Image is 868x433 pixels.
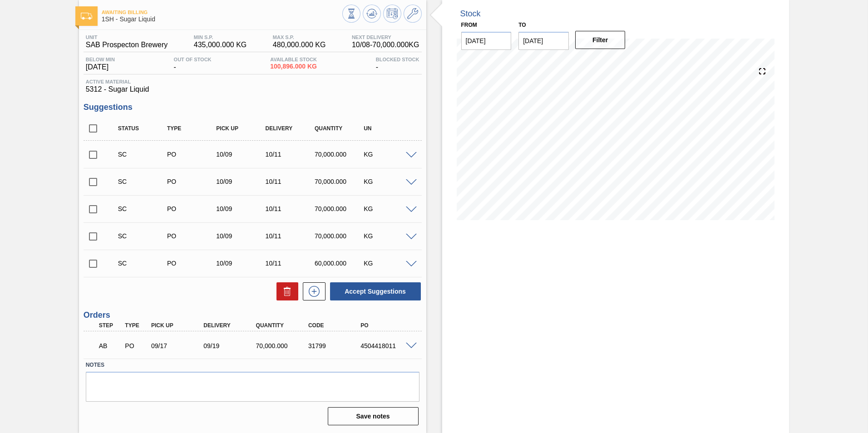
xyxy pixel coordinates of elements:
div: KG [361,260,416,267]
span: 1SH - Sugar Liquid [102,16,342,23]
div: Step [97,322,124,329]
div: PO [358,322,417,329]
div: 70,000.000 [312,232,367,240]
div: Status [116,125,171,132]
button: Stocks Overview [342,5,360,23]
div: 10/09/2025 [214,205,269,212]
div: Suggestion Created [116,232,171,240]
span: Awaiting Billing [102,10,342,15]
h3: Suggestions [84,103,422,112]
input: mm/dd/yyyy [461,32,512,50]
div: 70,000.000 [312,205,367,212]
div: - [172,57,214,71]
div: Purchase order [165,232,220,240]
div: Stock [460,9,481,19]
div: Purchase order [165,260,220,267]
div: KG [361,178,416,185]
label: to [518,22,526,28]
div: Accept Suggestions [325,281,422,301]
span: Next Delivery [352,34,419,40]
div: 10/09/2025 [214,232,269,240]
div: 31799 [306,342,365,349]
span: Out Of Stock [174,57,212,62]
div: 70,000.000 [254,342,312,349]
div: 10/11/2025 [263,260,318,267]
div: Purchase order [165,205,220,212]
div: 60,000.000 [312,260,367,267]
div: KG [361,205,416,212]
div: Pick up [214,125,269,132]
span: MAX S.P. [273,34,326,40]
span: [DATE] [86,63,115,71]
div: Suggestion Created [116,178,171,185]
span: Unit [86,34,168,40]
span: 100,896.000 KG [270,63,317,70]
div: Awaiting Billing [97,336,124,356]
div: 09/17/2025 [149,342,207,349]
div: 70,000.000 [312,151,367,158]
div: Delivery [201,322,260,329]
button: Schedule Inventory [383,5,401,23]
button: Filter [575,31,626,49]
div: 10/09/2025 [214,260,269,267]
div: - [374,57,422,71]
div: UN [361,125,416,132]
div: Purchase order [165,151,220,158]
div: KG [361,151,416,158]
button: Go to Master Data / General [404,5,422,23]
span: Available Stock [270,57,317,62]
button: Update Chart [363,5,381,23]
div: Suggestion Created [116,205,171,212]
button: Save notes [328,407,419,425]
span: MIN S.P. [194,34,247,40]
label: From [461,22,477,28]
div: Quantity [312,125,367,132]
img: Ícone [81,13,92,20]
div: Code [306,322,365,329]
div: Delete Suggestions [272,282,298,300]
div: 09/19/2025 [201,342,260,349]
div: Purchase order [123,342,150,349]
div: 10/11/2025 [263,205,318,212]
div: Quantity [254,322,312,329]
div: 10/11/2025 [263,151,318,158]
div: Type [123,322,150,329]
span: 435,000.000 KG [194,41,247,49]
div: KG [361,232,416,240]
span: Blocked Stock [376,57,419,62]
div: New suggestion [298,282,325,300]
div: 4504418011 [358,342,417,349]
div: 10/09/2025 [214,151,269,158]
h3: Orders [84,310,422,320]
span: Active Material [86,79,419,84]
label: Notes [86,359,419,372]
div: Type [165,125,220,132]
div: Purchase order [165,178,220,185]
div: 10/11/2025 [263,232,318,240]
p: AB [99,342,122,349]
div: Pick up [149,322,207,329]
div: Suggestion Created [116,151,171,158]
span: 10/08 - 70,000.000 KG [352,41,419,49]
span: Below Min [86,57,115,62]
div: Delivery [263,125,318,132]
div: 10/11/2025 [263,178,318,185]
div: 10/09/2025 [214,178,269,185]
div: 70,000.000 [312,178,367,185]
span: 480,000.000 KG [273,41,326,49]
span: 5312 - Sugar Liquid [86,85,419,93]
input: mm/dd/yyyy [518,32,569,50]
div: Suggestion Created [116,260,171,267]
span: SAB Prospecton Brewery [86,41,168,49]
button: Accept Suggestions [330,282,421,300]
